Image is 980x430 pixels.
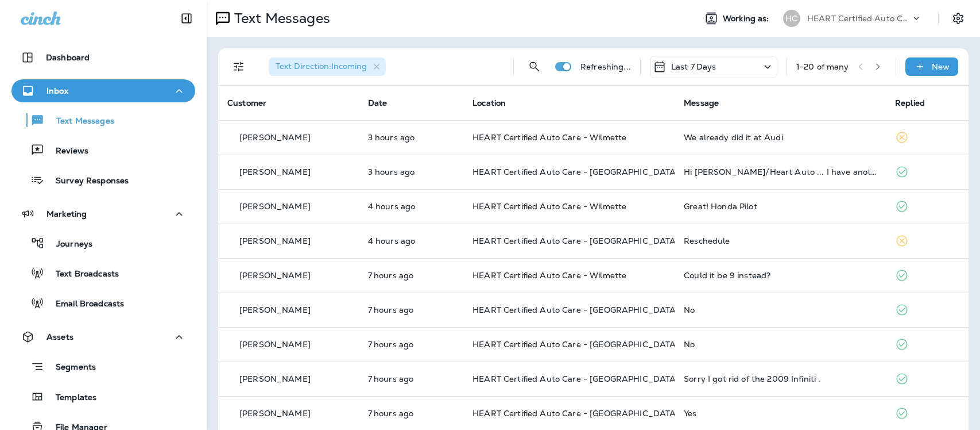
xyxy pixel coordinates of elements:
button: Filters [227,55,250,78]
span: HEART Certified Auto Care - [GEOGRAPHIC_DATA] [472,305,679,315]
div: No [684,340,877,349]
p: HEART Certified Auto Care [807,14,911,23]
div: Hi Kieesha/Heart Auto ... I have another follow-up question for Sam from my visit on Aug. 1. I ne... [684,167,877,176]
span: HEART Certified Auto Care - [GEOGRAPHIC_DATA] [472,167,679,177]
div: Could it be 9 instead? [684,271,877,280]
p: Segments [44,362,96,374]
span: HEART Certified Auto Care - [GEOGRAPHIC_DATA] [472,339,679,350]
button: Text Messages [11,108,195,132]
div: Reschedule [684,236,877,245]
button: Inbox [11,79,195,102]
p: Sep 29, 2025 10:11 AM [368,374,454,383]
p: New [932,62,950,71]
p: Sep 29, 2025 03:03 PM [368,133,454,142]
p: Sep 29, 2025 10:11 AM [368,409,454,418]
button: Dashboard [11,46,195,69]
p: Templates [44,393,96,404]
div: Great! Honda Pilot [684,202,877,211]
p: Journeys [45,239,92,250]
span: Text Direction : Incoming [276,61,367,71]
span: HEART Certified Auto Care - Wilmette [472,270,626,281]
button: Templates [11,385,195,409]
p: [PERSON_NAME] [239,271,311,280]
p: Sep 29, 2025 10:40 AM [368,305,454,314]
div: Text Direction:Incoming [269,57,386,76]
span: Customer [227,98,266,108]
p: [PERSON_NAME] [239,202,311,211]
button: Segments [11,354,195,379]
div: We already did it at Audi [684,133,877,142]
button: Search Messages [523,55,546,78]
p: Refreshing... [580,62,631,71]
button: Collapse Sidebar [171,7,203,30]
button: Settings [948,8,969,29]
p: Dashboard [46,53,90,62]
span: HEART Certified Auto Care - [GEOGRAPHIC_DATA] [472,236,679,246]
span: Location [472,98,506,108]
button: Assets [11,325,195,348]
p: [PERSON_NAME] [239,167,311,176]
p: Text Messages [45,116,114,127]
p: Survey Responses [44,176,129,187]
p: Reviews [44,146,88,157]
span: HEART Certified Auto Care - Wilmette [472,201,626,212]
button: Marketing [11,202,195,225]
button: Journeys [11,231,195,255]
button: Reviews [11,138,195,162]
span: Date [368,98,388,108]
div: No [684,305,877,314]
p: [PERSON_NAME] [239,409,311,418]
button: Email Broadcasts [11,291,195,315]
span: Message [684,98,719,108]
p: [PERSON_NAME] [239,305,311,314]
span: Replied [895,98,925,108]
p: Assets [47,332,73,341]
p: Text Messages [230,10,330,27]
p: Inbox [47,86,68,95]
div: Yes [684,409,877,418]
p: Sep 29, 2025 01:19 PM [368,236,454,245]
p: Sep 29, 2025 01:44 PM [368,202,454,211]
button: Survey Responses [11,168,195,192]
p: Marketing [47,209,87,218]
p: [PERSON_NAME] [239,236,311,245]
button: Text Broadcasts [11,261,195,285]
div: 1 - 20 of many [796,62,849,71]
p: Text Broadcasts [44,269,119,280]
p: Sep 29, 2025 02:32 PM [368,167,454,176]
p: Sep 29, 2025 10:22 AM [368,340,454,349]
p: [PERSON_NAME] [239,374,311,383]
p: Last 7 Days [671,62,716,71]
span: Working as: [723,14,772,24]
span: HEART Certified Auto Care - [GEOGRAPHIC_DATA] [472,408,679,419]
p: Sep 29, 2025 10:53 AM [368,271,454,280]
div: Sorry I got rid of the 2009 Infiniti . [684,374,877,383]
span: HEART Certified Auto Care - [GEOGRAPHIC_DATA] [472,374,679,384]
p: [PERSON_NAME] [239,340,311,349]
span: HEART Certified Auto Care - Wilmette [472,132,626,143]
p: Email Broadcasts [44,299,124,310]
p: [PERSON_NAME] [239,133,311,142]
div: HC [783,10,800,27]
